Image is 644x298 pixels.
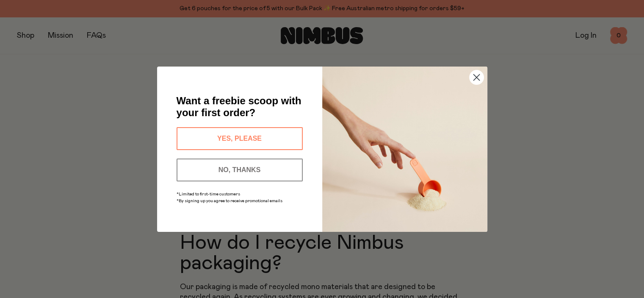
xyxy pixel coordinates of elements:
[177,159,303,181] button: NO, THANKS
[177,127,303,150] button: YES, PLEASE
[177,192,240,196] span: *Limited to first-time customers
[177,95,301,118] span: Want a freebie scoop with your first order?
[322,67,487,232] img: c0d45117-8e62-4a02-9742-374a5db49d45.jpeg
[469,70,484,85] button: Close dialog
[177,199,282,203] span: *By signing up you agree to receive promotional emails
